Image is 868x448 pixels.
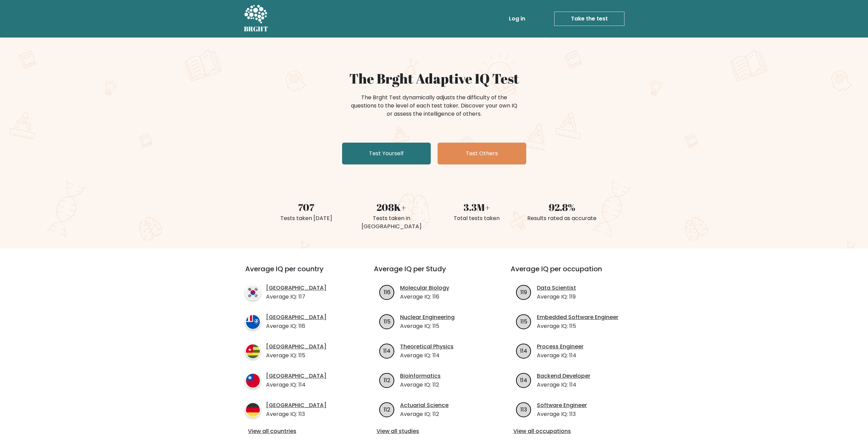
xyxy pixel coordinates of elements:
[244,3,268,35] a: BRGHT
[520,405,527,413] text: 113
[520,376,527,384] text: 114
[400,313,455,321] a: Nuclear Engineering
[400,343,454,351] a: Theoretical Physics
[245,402,261,418] img: country
[245,344,261,359] img: country
[248,427,347,435] a: View all countries
[384,288,391,296] text: 116
[266,351,326,360] p: Average IQ: 115
[537,313,618,321] a: Embedded Software Engineer
[400,401,448,409] a: Actuarial Science
[245,285,261,300] img: country
[384,405,390,413] text: 112
[400,381,441,389] p: Average IQ: 112
[511,265,631,281] h3: Average IQ per occupation
[268,70,601,87] h1: The Brght Adaptive IQ Test
[266,293,326,301] p: Average IQ: 117
[342,143,431,164] a: Test Yourself
[438,214,515,222] div: Total tests taken
[266,372,326,380] a: [GEOGRAPHIC_DATA]
[537,351,584,360] p: Average IQ: 114
[537,322,618,330] p: Average IQ: 115
[506,12,528,26] a: Log in
[353,214,430,231] div: Tests taken in [GEOGRAPHIC_DATA]
[400,322,455,330] p: Average IQ: 115
[353,200,430,214] div: 208K+
[245,373,261,388] img: country
[537,284,576,292] a: Data Scientist
[245,314,261,330] img: country
[537,381,590,389] p: Average IQ: 114
[268,200,345,214] div: 707
[383,347,391,355] text: 114
[268,214,345,222] div: Tests taken [DATE]
[244,25,268,33] h5: BRGHT
[520,288,527,296] text: 119
[400,284,449,292] a: Molecular Biology
[400,351,454,360] p: Average IQ: 114
[245,265,349,281] h3: Average IQ per country
[554,12,624,26] a: Take the test
[400,293,449,301] p: Average IQ: 116
[266,381,326,389] p: Average IQ: 114
[537,372,590,380] a: Backend Developer
[537,343,584,351] a: Process Engineer
[266,410,326,418] p: Average IQ: 113
[266,401,326,409] a: [GEOGRAPHIC_DATA]
[537,410,587,418] p: Average IQ: 113
[266,343,326,351] a: [GEOGRAPHIC_DATA]
[524,214,601,222] div: Results rated as accurate
[266,284,326,292] a: [GEOGRAPHIC_DATA]
[513,427,628,435] a: View all occupations
[400,372,441,380] a: Bioinformatics
[266,322,326,330] p: Average IQ: 116
[384,317,391,325] text: 115
[524,200,601,214] div: 92.8%
[520,317,527,325] text: 115
[374,265,494,281] h3: Average IQ per Study
[266,313,326,321] a: [GEOGRAPHIC_DATA]
[520,347,527,355] text: 114
[438,200,515,214] div: 3.3M+
[400,410,448,418] p: Average IQ: 112
[377,427,491,435] a: View all studies
[349,93,519,118] div: The Brght Test dynamically adjusts the difficulty of the questions to the level of each test take...
[537,293,576,301] p: Average IQ: 119
[537,401,587,409] a: Software Engineer
[384,376,390,384] text: 112
[438,143,526,164] a: Test Others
